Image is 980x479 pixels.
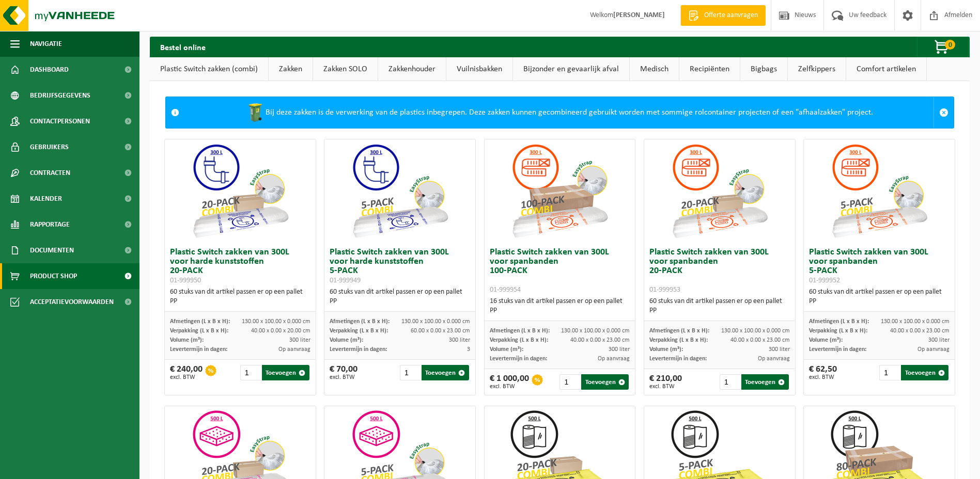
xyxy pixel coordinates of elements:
span: Op aanvraag [278,346,310,353]
div: 16 stuks van dit artikel passen er op een pallet [490,297,630,315]
span: 300 liter [928,337,950,343]
span: 130.00 x 100.00 x 0.000 cm [242,318,310,325]
span: 130.00 x 100.00 x 0.000 cm [561,328,630,334]
span: 40.00 x 0.00 x 23.00 cm [570,337,630,343]
span: Dashboard [30,57,69,83]
span: 300 liter [609,346,630,353]
span: Afmetingen (L x B x H): [490,328,550,334]
span: Levertermijn in dagen: [490,356,547,362]
a: Medisch [630,57,679,81]
input: 1 [559,374,580,390]
span: 01-999952 [809,277,840,284]
span: 130.00 x 100.00 x 0.000 cm [401,318,470,325]
input: 1 [240,365,261,380]
div: € 62,50 [809,365,837,380]
div: 60 stuks van dit artikel passen er op een pallet [170,288,310,306]
span: 0 [945,40,955,50]
span: Offerte aanvragen [702,10,760,21]
span: 40.00 x 0.00 x 23.00 cm [730,337,790,343]
div: € 210,00 [649,374,682,390]
span: 01-999949 [330,277,361,284]
span: Documenten [30,237,74,263]
span: Afmetingen (L x B x H): [170,318,230,325]
a: Zakken [269,57,313,81]
button: Toevoegen [262,365,309,380]
span: Volume (m³): [649,346,683,353]
span: Verpakking (L x B x H): [809,328,867,334]
a: Recipiënten [679,57,740,81]
a: Plastic Switch zakken (combi) [150,57,268,81]
div: € 240,00 [170,365,203,380]
div: PP [330,297,470,306]
a: Comfort artikelen [846,57,926,81]
span: Op aanvraag [758,356,790,362]
span: Verpakking (L x B x H): [170,328,228,334]
img: 01-999949 [348,139,452,243]
span: 01-999954 [490,286,521,294]
div: PP [170,297,310,306]
span: Afmetingen (L x B x H): [649,328,709,334]
input: 1 [400,365,421,380]
button: Toevoegen [422,365,469,380]
span: Levertermijn in dagen: [330,346,387,353]
button: 0 [917,37,969,57]
span: Gebruikers [30,134,69,160]
a: Bijzonder en gevaarlijk afval [513,57,629,81]
img: 01-999952 [828,139,931,243]
h2: Bestel online [150,37,216,57]
span: 60.00 x 0.00 x 23.00 cm [411,328,470,334]
span: 300 liter [449,337,470,343]
button: Toevoegen [901,365,948,380]
h3: Plastic Switch zakken van 300L voor spanbanden 100-PACK [490,248,630,294]
span: excl. BTW [649,384,682,390]
span: Afmetingen (L x B x H): [330,318,390,325]
img: 01-999950 [189,139,292,243]
a: Vuilnisbakken [446,57,512,81]
img: 01-999954 [508,139,611,243]
span: excl. BTW [490,384,529,390]
div: PP [809,297,950,306]
span: 130.00 x 100.00 x 0.000 cm [881,318,950,325]
div: PP [649,306,790,315]
span: Volume (m³): [330,337,363,343]
a: Bigbags [740,57,787,81]
input: 1 [720,374,740,390]
span: 01-999950 [170,277,201,284]
span: Bedrijfsgegevens [30,83,90,108]
img: WB-0240-HPE-GN-50.png [245,102,266,123]
button: Toevoegen [581,374,629,390]
h3: Plastic Switch zakken van 300L voor spanbanden 20-PACK [649,248,790,294]
span: Navigatie [30,31,62,57]
a: Zakkenhouder [378,57,446,81]
span: Levertermijn in dagen: [170,346,227,353]
span: Verpakking (L x B x H): [330,328,388,334]
h3: Plastic Switch zakken van 300L voor harde kunststoffen 5-PACK [330,248,470,285]
span: Product Shop [30,263,77,289]
h3: Plastic Switch zakken van 300L voor harde kunststoffen 20-PACK [170,248,310,285]
div: € 1 000,00 [490,374,529,390]
a: Offerte aanvragen [680,5,766,26]
span: Contracten [30,160,70,186]
span: Kalender [30,186,62,212]
div: Bij deze zakken is de verwerking van de plastics inbegrepen. Deze zakken kunnen gecombineerd gebr... [184,97,934,128]
span: 300 liter [769,346,790,353]
span: excl. BTW [330,374,357,380]
div: € 70,00 [330,365,357,380]
span: Volume (m³): [170,337,204,343]
span: Levertermijn in dagen: [809,346,866,353]
span: Afmetingen (L x B x H): [809,318,869,325]
span: 130.00 x 100.00 x 0.000 cm [721,328,790,334]
h3: Plastic Switch zakken van 300L voor spanbanden 5-PACK [809,248,950,285]
a: Zakken SOLO [313,57,378,81]
div: PP [490,306,630,315]
img: 01-999953 [668,139,771,243]
div: 60 stuks van dit artikel passen er op een pallet [330,288,470,306]
span: 3 [467,346,470,353]
span: Levertermijn in dagen: [649,356,707,362]
div: 60 stuks van dit artikel passen er op een pallet [649,297,790,315]
button: Toevoegen [741,374,789,390]
a: Zelfkippers [788,57,846,81]
span: Volume (m³): [809,337,843,343]
span: excl. BTW [809,374,837,380]
div: 60 stuks van dit artikel passen er op een pallet [809,288,950,306]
